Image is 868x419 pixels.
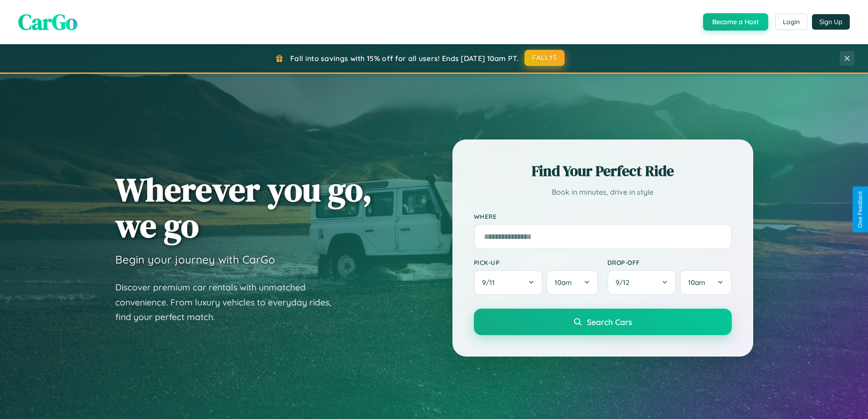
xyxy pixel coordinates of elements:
p: Discover premium car rentals with unmatched convenience. From luxury vehicles to everyday rides, ... [115,280,343,325]
button: 9/11 [474,270,543,295]
div: Give Feedback [857,191,863,228]
span: Fall into savings with 15% off for all users! Ends [DATE] 10am PT. [290,54,519,63]
span: 10am [688,278,705,287]
button: FALL15 [524,50,565,66]
button: 10am [546,270,598,295]
button: 9/12 [607,270,677,295]
label: Pick-up [474,259,598,266]
button: Login [775,14,807,30]
h1: Wherever you go, we go [115,171,372,243]
span: 9 / 12 [616,278,634,287]
button: Sign Up [812,14,850,30]
p: Book in minutes, drive in style [474,186,732,199]
span: CarGo [18,7,77,37]
button: 10am [680,270,731,295]
h2: Find Your Perfect Ride [474,161,732,181]
span: Search Cars [587,317,632,327]
button: Become a Host [703,13,768,31]
span: 9 / 11 [482,278,499,287]
label: Where [474,212,732,220]
button: Search Cars [474,309,732,335]
h3: Begin your journey with CarGo [115,253,275,266]
label: Drop-off [607,259,732,266]
span: 10am [555,278,572,287]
